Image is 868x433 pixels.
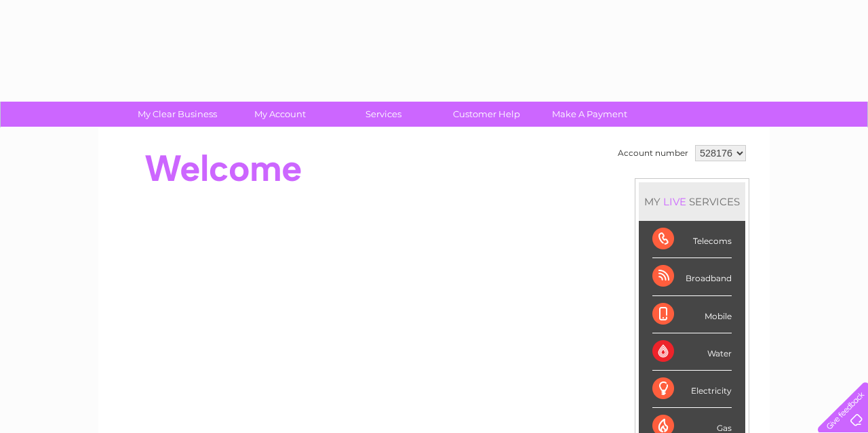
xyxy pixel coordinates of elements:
[652,333,732,371] div: Water
[431,102,542,127] a: Customer Help
[224,102,336,127] a: My Account
[614,142,692,165] td: Account number
[328,102,439,127] a: Services
[121,102,233,127] a: My Clear Business
[660,195,689,208] div: LIVE
[534,102,646,127] a: Make A Payment
[652,258,732,295] div: Broadband
[652,221,732,258] div: Telecoms
[652,296,732,333] div: Mobile
[652,371,732,408] div: Electricity
[639,182,745,221] div: MY SERVICES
